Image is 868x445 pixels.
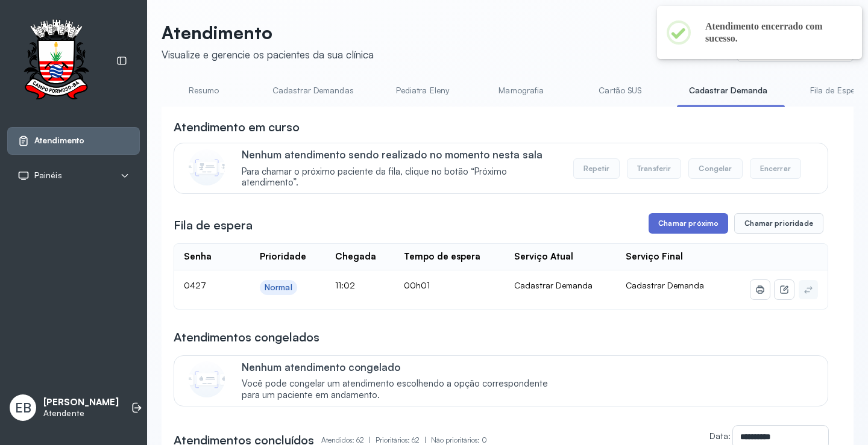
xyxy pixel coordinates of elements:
[626,280,704,290] span: Cadastrar Demanda
[242,166,561,189] span: Para chamar o próximo paciente da fila, clique no botão “Próximo atendimento”.
[189,361,225,397] img: Imagem de CalloutCard
[688,158,742,179] button: Congelar
[649,213,728,234] button: Chamar próximo
[43,408,119,419] p: Atendente
[626,251,683,263] div: Serviço Final
[184,280,206,290] span: 0427
[514,280,607,291] div: Cadastrar Demanda
[734,213,823,234] button: Chamar prioridade
[479,81,564,101] a: Mamografia
[34,135,84,146] span: Atendimento
[369,435,371,444] span: |
[17,135,130,147] a: Atendimento
[34,170,62,181] span: Painéis
[380,81,465,101] a: Pediatra Eleny
[242,148,561,161] p: Nenhum atendimento sendo realizado no momento nesta sala
[174,217,253,234] h3: Fila de espera
[404,251,480,263] div: Tempo de espera
[265,282,292,293] div: Normal
[162,48,374,61] div: Visualize e gerencie os pacientes da sua clínica
[162,22,374,43] p: Atendimento
[13,19,99,103] img: Logotipo do estabelecimento
[242,361,561,373] p: Nenhum atendimento congelado
[189,149,225,185] img: Imagem de CalloutCard
[573,158,620,179] button: Repetir
[404,280,430,290] span: 00h01
[174,329,319,346] h3: Atendimentos congelados
[424,435,426,444] span: |
[184,251,212,263] div: Senha
[260,81,366,101] a: Cadastrar Demandas
[43,397,119,408] p: [PERSON_NAME]
[677,81,780,101] a: Cadastrar Demanda
[242,378,561,401] span: Você pode congelar um atendimento escolhendo a opção correspondente para um paciente em andamento.
[709,431,731,441] label: Data:
[162,81,246,101] a: Resumo
[705,20,843,45] h2: Atendimento encerrado com sucesso.
[335,251,376,263] div: Chegada
[260,251,306,263] div: Prioridade
[335,280,355,290] span: 11:02
[627,158,682,179] button: Transferir
[750,158,801,179] button: Encerrar
[514,251,573,263] div: Serviço Atual
[174,119,300,135] h3: Atendimento em curso
[578,81,662,101] a: Cartão SUS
